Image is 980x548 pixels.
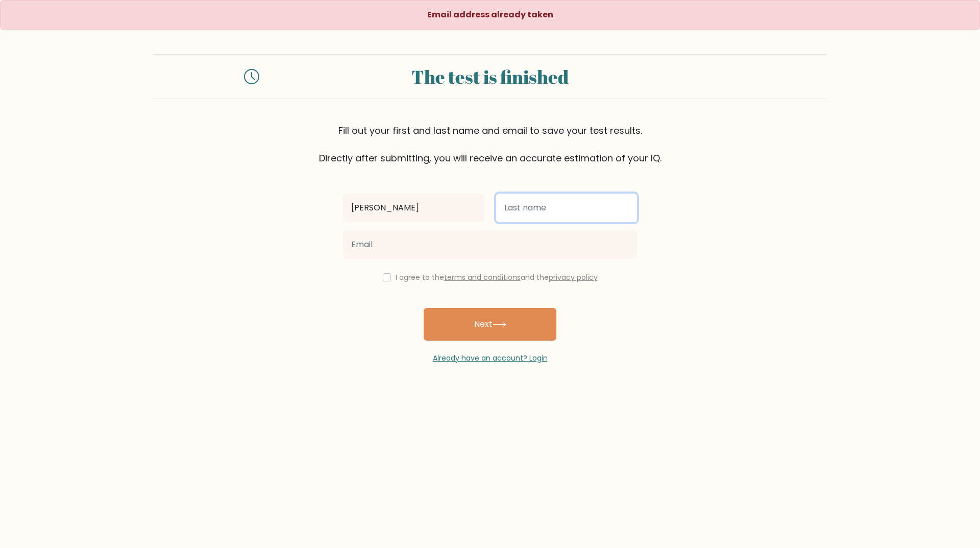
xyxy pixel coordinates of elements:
[427,9,553,20] strong: Email address already taken
[444,272,521,282] a: terms and conditions
[343,194,484,222] input: First name
[496,194,637,222] input: Last name
[343,230,637,259] input: Email
[549,272,598,282] a: privacy policy
[272,63,708,90] div: The test is finished
[396,272,598,282] label: I agree to the and the
[153,124,827,165] div: Fill out your first and last name and email to save your test results. Directly after submitting,...
[424,308,556,341] button: Next
[433,353,548,363] a: Already have an account? Login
